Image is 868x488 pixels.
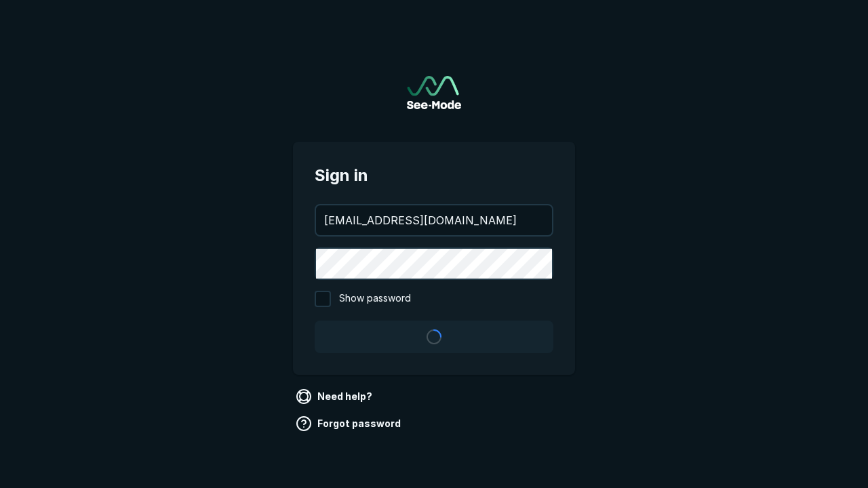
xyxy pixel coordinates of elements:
span: Sign in [315,163,553,188]
img: See-Mode Logo [407,76,461,109]
a: Go to sign in [407,76,461,109]
a: Forgot password [293,413,406,434]
span: Show password [339,291,411,307]
input: your@email.com [316,205,552,235]
a: Need help? [293,386,378,407]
